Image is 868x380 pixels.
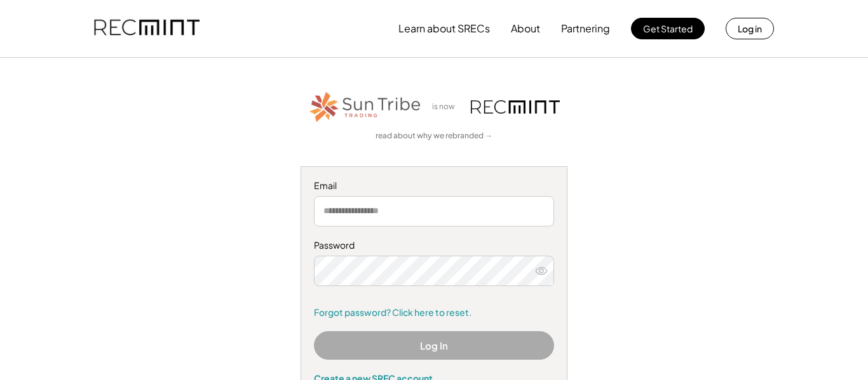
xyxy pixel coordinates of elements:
[471,100,560,114] img: recmint-logotype%403x.png
[398,16,490,41] button: Learn about SRECs
[561,16,610,41] button: Partnering
[631,18,705,39] button: Get Started
[314,331,554,360] button: Log In
[314,180,554,192] div: Email
[429,102,465,112] div: is now
[308,89,423,124] img: STT_Horizontal_Logo%2B-%2BColor.png
[314,306,554,319] a: Forgot password? Click here to reset.
[726,18,774,39] button: Log in
[376,131,492,141] a: read about why we rebranded →
[314,239,554,252] div: Password
[94,7,200,50] img: recmint-logotype%403x.png
[511,16,540,41] button: About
